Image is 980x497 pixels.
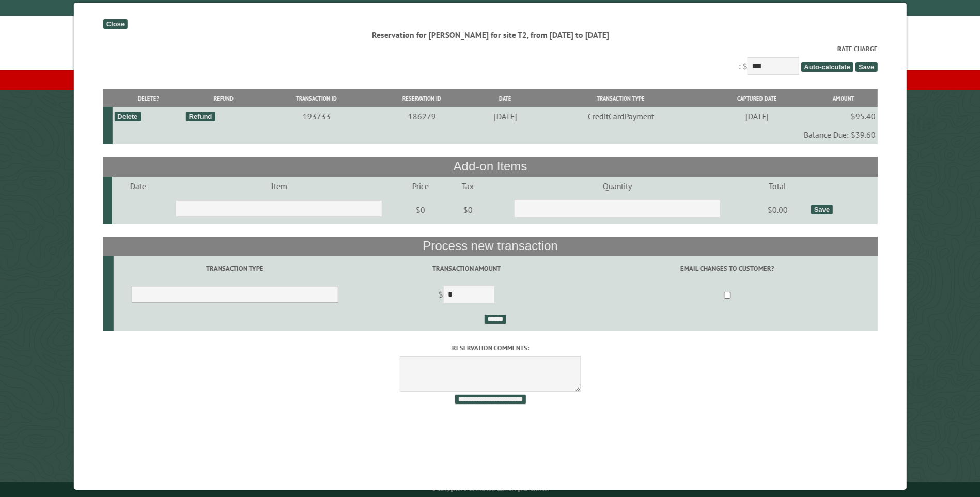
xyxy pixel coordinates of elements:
[370,89,473,107] th: Reservation ID
[537,89,704,107] th: Transaction Type
[262,107,370,126] td: 193733
[579,263,876,273] label: Email changes to customer?
[473,107,537,126] td: [DATE]
[103,237,877,256] th: Process new transaction
[810,107,877,126] td: $95.40
[394,195,447,224] td: $0
[164,177,393,195] td: Item
[801,62,853,72] span: Auto-calculate
[811,205,832,214] div: Save
[184,89,262,107] th: Refund
[185,112,215,121] div: Refund
[473,89,537,107] th: Date
[370,107,473,126] td: 186279
[115,263,354,273] label: Transaction Type
[103,44,877,54] label: Rate Charge
[262,89,370,107] th: Transaction ID
[488,177,745,195] td: Quantity
[112,177,164,195] td: Date
[103,44,877,77] div: : $
[103,19,127,29] div: Close
[447,195,488,224] td: $0
[447,177,488,195] td: Tax
[704,89,810,107] th: Captured Date
[855,62,877,72] span: Save
[537,107,704,126] td: CreditCardPayment
[356,281,577,310] td: $
[103,343,877,353] label: Reservation comments:
[357,263,575,273] label: Transaction Amount
[745,195,809,224] td: $0.00
[103,157,877,176] th: Add-on Items
[113,126,877,144] td: Balance Due: $39.60
[432,486,549,492] small: © Campground Commander LLC. All rights reserved.
[114,112,141,121] div: Delete
[103,29,877,40] div: Reservation for [PERSON_NAME] for site T2, from [DATE] to [DATE]
[810,89,877,107] th: Amount
[113,89,184,107] th: Delete?
[745,177,809,195] td: Total
[394,177,447,195] td: Price
[704,107,810,126] td: [DATE]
